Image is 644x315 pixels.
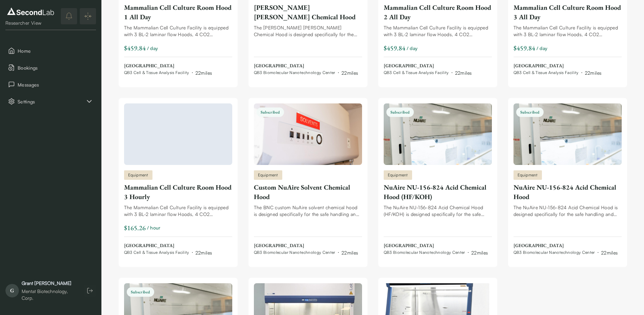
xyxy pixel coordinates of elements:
[585,69,601,76] div: 22 miles
[384,103,492,165] img: NuAire NU-156-824 Acid Chemical Hood (HF/KOH)
[5,94,96,108] button: Settings
[254,183,362,201] div: Custom NuAire Solvent Chemical Hood
[5,94,96,108] div: Settings sub items
[258,172,278,178] span: Equipment
[471,249,488,256] div: 22 miles
[124,250,189,255] span: QB3 Cell & Tissue Analysis Facility
[5,284,19,297] span: G
[124,204,232,218] div: The Mammalian Cell Culture Facility is equipped with 3 BL-2 laminar flow Hoods, 4 CO2 incubators,...
[128,172,148,178] span: Equipment
[254,204,362,218] div: The BNC custom NuAire solvent chemical hood is designed specifically for the safe handling and di...
[257,107,284,117] span: Subscribed
[127,287,154,297] span: Subscribed
[384,43,405,53] div: $459.84
[124,24,232,38] div: The Mammalian Cell Culture Facility is equipped with 3 BL-2 laminar flow Hoods, 4 CO2 incubators,...
[388,172,408,178] span: Equipment
[254,242,358,249] span: [GEOGRAPHIC_DATA]
[18,81,93,88] span: Messages
[254,3,362,22] div: [PERSON_NAME] [PERSON_NAME] Chemical Hood
[384,3,492,22] div: Mammalian Cell Culture Room Hood 2 All Day
[84,285,96,297] button: Log out
[514,103,622,165] img: NuAire NU-156-824 Acid Chemical Hood
[254,70,335,75] span: QB3 Biomolecular Nanotechnology Center
[514,63,602,69] span: [GEOGRAPHIC_DATA]
[384,204,492,218] div: The NuAire NU-156-824 Acid Chemical Hood (HF/KOH) is designed specifically for the safe handling ...
[5,44,96,58] button: Home
[5,6,56,17] img: logo
[341,69,358,76] div: 22 miles
[514,103,622,256] a: NuAire NU-156-824 Acid Chemical HoodSubscribedEquipmentNuAire NU-156-824 Acid Chemical HoodThe Nu...
[514,250,595,255] span: QB3 Biomolecular Nanotechnology Center
[384,24,492,38] div: The Mammalian Cell Culture Facility is equipped with 3 BL-2 laminar flow Hoods, 4 CO2 incubators,...
[124,183,232,201] div: Mammalian Cell Culture Room Hood 3 Hourly
[124,43,146,53] div: $459.84
[384,63,472,69] span: [GEOGRAPHIC_DATA]
[61,8,77,24] button: notifications
[516,107,544,117] span: Subscribed
[18,47,93,54] span: Home
[124,103,232,256] a: EquipmentMammalian Cell Culture Room Hood 3 HourlyThe Mammalian Cell Culture Facility is equipped...
[124,70,189,75] span: QB3 Cell & Tissue Analysis Facility
[384,242,488,249] span: [GEOGRAPHIC_DATA]
[195,69,212,76] div: 22 miles
[5,77,96,92] button: Messages
[384,250,465,255] span: QB3 Biomolecular Nanotechnology Center
[514,43,535,53] div: $459.84
[386,107,414,117] span: Subscribed
[147,45,158,52] span: / day
[518,172,538,178] span: Equipment
[514,70,579,75] span: QB3 Cell & Tissue Analysis Facility
[536,45,548,52] span: / day
[407,45,418,52] span: / day
[124,63,212,69] span: [GEOGRAPHIC_DATA]
[341,249,358,256] div: 22 miles
[254,103,362,165] img: Custom NuAire Solvent Chemical Hood
[254,250,335,255] span: QB3 Biomolecular Nanotechnology Center
[254,24,362,38] div: The [PERSON_NAME] [PERSON_NAME] Chemical Hood is designed specifically for the safe handling and ...
[124,223,146,233] div: $165.26
[514,183,622,201] div: NuAire NU-156-824 Acid Chemical Hood
[22,280,77,287] div: Grant [PERSON_NAME]
[80,8,96,24] button: Expand/Collapse sidebar
[254,63,358,69] span: [GEOGRAPHIC_DATA]
[455,69,472,76] div: 22 miles
[124,3,232,22] div: Mammalian Cell Culture Room Hood 1 All Day
[514,242,618,249] span: [GEOGRAPHIC_DATA]
[18,64,93,71] span: Bookings
[384,70,449,75] span: QB3 Cell & Tissue Analysis Facility
[601,249,618,256] div: 22 miles
[18,98,85,105] span: Settings
[384,183,492,201] div: NuAire NU-156-824 Acid Chemical Hood (HF/KOH)
[5,20,56,26] div: Researcher View
[195,249,212,256] div: 22 miles
[384,103,492,256] a: NuAire NU-156-824 Acid Chemical Hood (HF/KOH)SubscribedEquipmentNuAire NU-156-824 Acid Chemical H...
[514,3,622,22] div: Mammalian Cell Culture Room Hood 3 All Day
[147,224,161,231] span: / hour
[22,288,77,301] div: Mentat Biotechnology, Corp.
[5,60,96,75] button: Bookings
[514,204,622,218] div: The NuAire NU-156-824 Acid Chemical Hood is designed specifically for the safe handling and conta...
[514,24,622,38] div: The Mammalian Cell Culture Facility is equipped with 3 BL-2 laminar flow Hoods, 4 CO2 incubators,...
[124,242,212,249] span: [GEOGRAPHIC_DATA]
[254,103,362,256] a: Custom NuAire Solvent Chemical HoodSubscribedEquipmentCustom NuAire Solvent Chemical HoodThe BNC ...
